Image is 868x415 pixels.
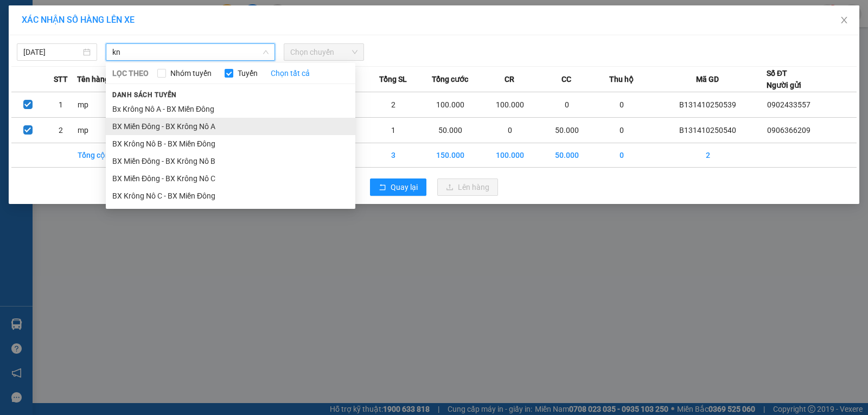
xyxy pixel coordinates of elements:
td: 50.000 [539,118,594,143]
td: 0 [594,118,649,143]
div: Số ĐT Người gửi [767,67,801,91]
li: BX Krông Nô C - BX Miền Đông [106,187,355,205]
span: LỌC THEO [112,67,149,79]
span: CR [505,73,514,85]
td: 1 [44,92,78,118]
button: Close [829,5,859,36]
td: 100.000 [480,143,539,168]
span: 0902433557 [767,100,810,109]
button: uploadLên hàng [437,178,498,196]
td: mp [77,92,132,118]
li: BX Miền Đông - BX Krông Nô C [106,170,355,187]
td: 100.000 [421,92,480,118]
td: 50.000 [539,143,594,168]
span: STT [54,73,68,85]
td: mp [77,118,132,143]
span: Thu hộ [609,73,634,85]
span: rollback [379,183,386,192]
span: Tổng SL [379,73,407,85]
input: 11/10/2025 [23,46,81,58]
td: 100.000 [480,92,539,118]
td: 50.000 [421,118,480,143]
button: rollbackQuay lại [370,178,426,196]
li: BX Miền Đông - BX Krông Nô B [106,152,355,170]
td: 0 [539,92,594,118]
a: Chọn tất cả [271,67,310,79]
span: 0906366209 [767,126,810,135]
td: 3 [366,143,420,168]
span: CC [561,73,571,85]
td: 0 [594,92,649,118]
td: 2 [649,143,767,168]
td: 150.000 [421,143,480,168]
li: Bx Krông Nô A - BX Miền Đông [106,100,355,118]
td: 0 [480,118,539,143]
li: BX Miền Đông - BX Krông Nô A [106,118,355,135]
span: XÁC NHẬN SỐ HÀNG LÊN XE [22,15,135,25]
td: 0 [594,143,649,168]
td: 2 [366,92,420,118]
td: 2 [44,118,78,143]
td: B131410250540 [649,118,767,143]
span: close [840,16,848,24]
td: B131410250539 [649,92,767,118]
span: Tên hàng [77,73,109,85]
span: Chọn chuyến [290,44,358,60]
span: Tuyến [233,67,262,79]
td: 1 [366,118,420,143]
span: Mã GD [696,73,719,85]
span: Tổng cước [432,73,468,85]
span: down [263,49,269,55]
li: BX Krông Nô B - BX Miền Đông [106,135,355,152]
span: Quay lại [391,181,418,193]
span: Nhóm tuyến [166,67,216,79]
span: Danh sách tuyến [106,90,183,100]
td: Tổng cộng [77,143,132,168]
